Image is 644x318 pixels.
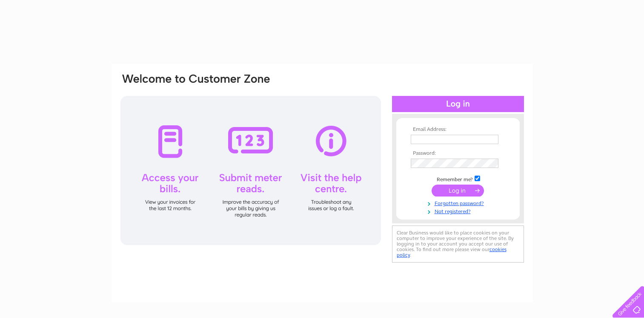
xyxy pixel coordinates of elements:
[397,246,507,258] a: cookies policy
[411,207,507,215] a: Not registered?
[409,150,507,156] th: Password:
[432,185,484,197] input: Submit
[411,199,507,207] a: Forgotten password?
[392,225,524,263] div: Clear Business would like to place cookies on your computer to improve your experience of the sit...
[409,174,507,183] td: Remember me?
[409,127,507,133] th: Email Address:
